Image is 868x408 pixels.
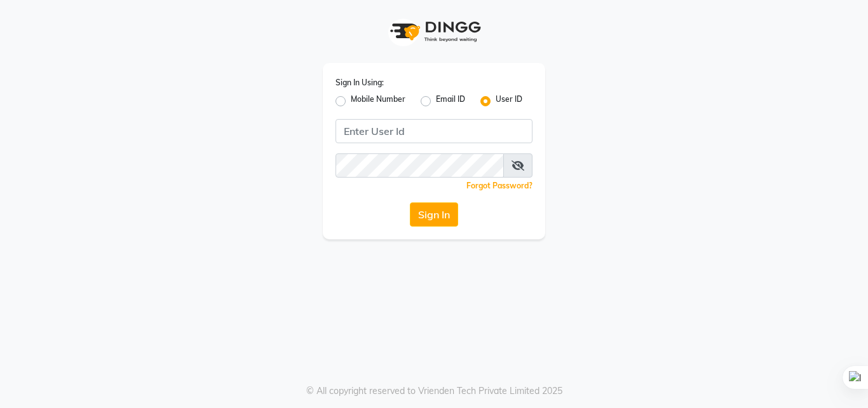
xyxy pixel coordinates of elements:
label: Mobile Number [351,94,405,109]
label: Email ID [436,94,465,109]
img: logo1.svg [383,13,485,50]
input: Username [336,153,504,178]
label: User ID [496,94,522,109]
label: Sign In Using: [336,77,384,88]
a: Forgot Password? [466,181,532,190]
button: Sign In [410,202,458,227]
input: Username [336,119,532,143]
